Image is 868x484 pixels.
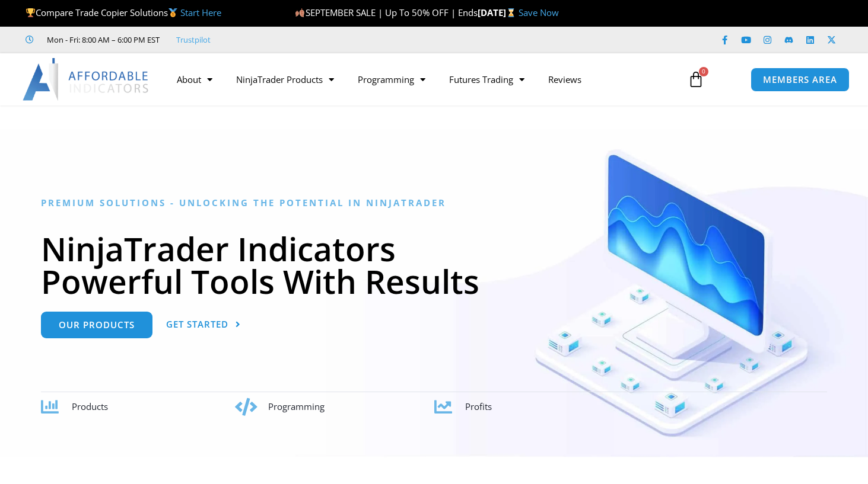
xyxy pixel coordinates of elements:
[478,7,519,18] strong: [DATE]
[59,320,135,329] span: Our Products
[176,33,211,47] a: Trustpilot
[166,312,241,338] a: Get Started
[437,66,536,93] a: Futures Trading
[465,400,492,412] span: Profits
[41,232,827,297] h1: NinjaTrader Indicators Powerful Tools With Results
[751,68,850,92] a: MEMBERS AREA
[180,7,221,18] a: Start Here
[26,8,35,17] img: 🏆
[41,197,827,209] h6: Premium Solutions - Unlocking the Potential in NinjaTrader
[166,320,228,329] span: Get Started
[44,33,160,47] span: Mon - Fri: 8:00 AM – 6:00 PM EST
[346,66,437,93] a: Programming
[670,62,722,97] a: 0
[507,8,516,17] img: ⌛
[536,66,593,93] a: Reviews
[519,7,559,18] a: Save Now
[165,66,224,93] a: About
[763,75,837,84] span: MEMBERS AREA
[268,400,325,412] span: Programming
[165,66,677,93] nav: Menu
[295,8,304,17] img: 🍂
[41,312,152,338] a: Our Products
[224,66,346,93] a: NinjaTrader Products
[699,67,708,76] span: 0
[72,400,108,412] span: Products
[295,7,477,18] span: SEPTEMBER SALE | Up To 50% OFF | Ends
[168,8,177,17] img: 🥇
[23,58,150,101] img: LogoAI | Affordable Indicators – NinjaTrader
[26,7,221,18] span: Compare Trade Copier Solutions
